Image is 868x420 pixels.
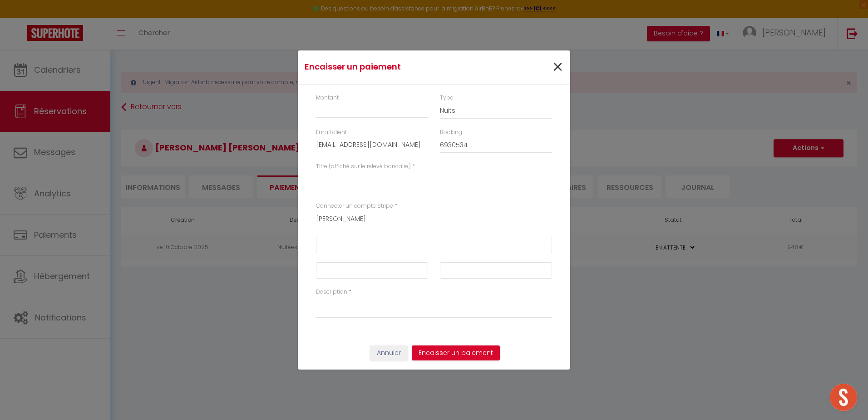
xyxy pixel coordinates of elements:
[447,266,545,277] iframe: Cadre sécurisé pour la saisie du code de sécurité CVC
[552,58,563,77] button: Close
[440,128,462,137] label: Booking
[323,266,421,277] iframe: Cadre sécurisé pour la saisie de la date d'expiration
[552,54,563,81] span: ×
[316,202,393,210] label: Connecter un compte Stripe
[412,345,500,361] button: Encaisser un paiement
[830,384,857,411] div: Ouvrir le chat
[316,128,347,137] label: Email client
[316,288,347,296] label: Description
[305,60,473,73] h4: Encaisser un paiement
[323,240,545,252] iframe: Cadre sécurisé pour la saisie du numéro de carte
[316,94,339,102] label: Montant
[440,94,454,102] label: Type
[316,162,411,171] label: Titre (affiché sur le relevé bancaire)
[370,345,408,361] button: Annuler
